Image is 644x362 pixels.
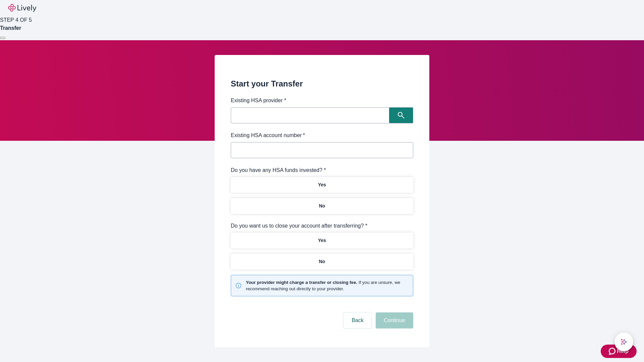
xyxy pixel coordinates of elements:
p: Yes [318,237,326,244]
label: Do you have any HSA funds invested? * [231,166,326,174]
button: Zendesk support iconHelp [601,345,637,358]
button: chat [614,333,633,351]
button: Search icon [389,107,413,123]
label: Existing HSA provider * [231,97,286,105]
button: Back [343,312,372,328]
h2: Start your Transfer [231,78,413,90]
input: Search input [233,111,389,120]
svg: Lively AI Assistant [621,339,627,345]
p: No [319,258,325,265]
button: No [231,198,413,214]
svg: Zendesk support icon [609,347,617,355]
p: Yes [318,181,326,188]
button: Yes [231,233,413,248]
button: No [231,254,413,269]
label: Do you want us to close your account after transferring? * [231,222,367,230]
strong: Your provider might charge a transfer or closing fee. [246,280,357,285]
button: Yes [231,177,413,193]
svg: Search icon [398,112,405,119]
span: Help [617,347,629,355]
img: Lively [8,4,36,12]
p: No [319,202,325,209]
label: Existing HSA account number [231,131,305,139]
small: If you are unsure, we recommend reaching out directly to your provider. [246,279,409,292]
